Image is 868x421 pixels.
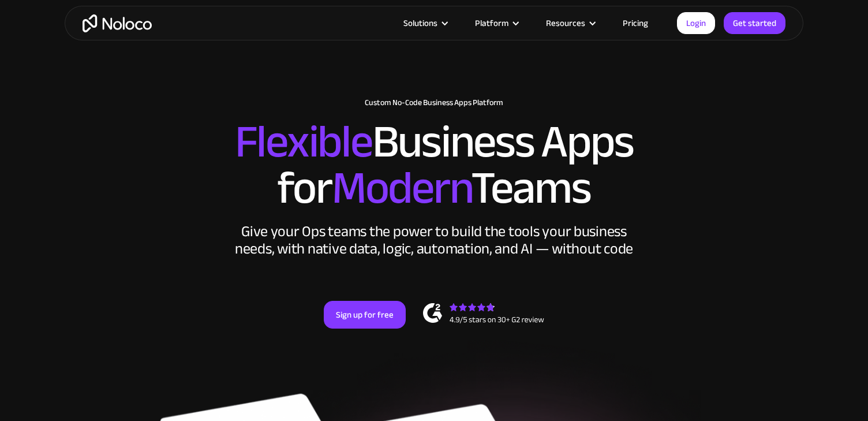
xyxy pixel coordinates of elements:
h1: Custom No-Code Business Apps Platform [76,98,792,107]
div: Give your Ops teams the power to build the tools your business needs, with native data, logic, au... [232,223,636,258]
a: Sign up for free [324,301,406,329]
div: Solutions [403,16,437,31]
span: Flexible [235,99,372,185]
div: Resources [532,16,608,31]
span: Modern [332,145,471,231]
div: Solutions [389,16,461,31]
a: home [83,14,152,32]
a: Get started [724,12,785,34]
div: Resources [546,16,585,31]
div: Platform [461,16,532,31]
a: Pricing [608,16,663,31]
div: Platform [475,16,508,31]
h2: Business Apps for Teams [76,119,792,211]
a: Login [677,12,715,34]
